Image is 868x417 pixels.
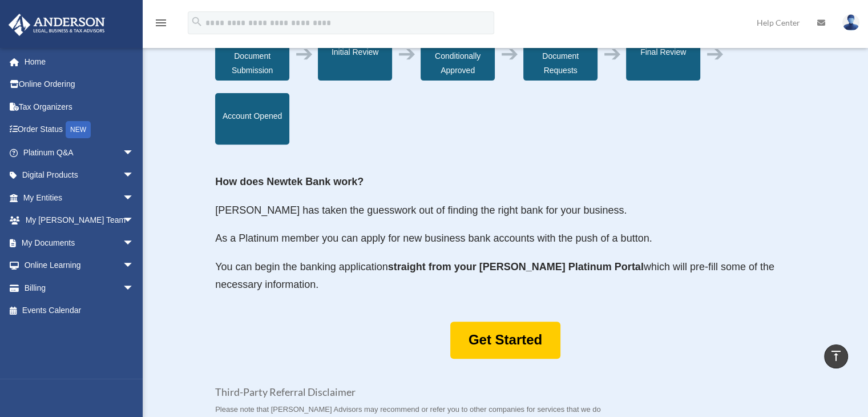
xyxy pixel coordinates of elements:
[215,29,289,81] div: Apply & Document Submission
[8,141,151,164] a: Platinum Q&Aarrow_drop_down
[318,29,392,81] div: Initial Review
[829,349,843,363] i: vertical_align_top
[123,276,146,300] span: arrow_drop_down
[154,20,168,30] a: menu
[8,299,151,322] a: Events Calendar
[123,209,146,232] span: arrow_drop_down
[191,15,203,28] i: search
[500,47,519,61] div: ➔
[8,164,151,187] a: Digital Productsarrow_drop_down
[8,73,151,96] a: Online Ordering
[154,16,168,30] i: menu
[8,186,151,209] a: My Entitiesarrow_drop_down
[215,176,364,187] strong: How does Newtek Bank work?
[603,47,621,61] div: ➔
[295,47,313,61] div: ➔
[842,14,859,31] img: User Pic
[706,47,724,61] div: ➔
[123,164,146,187] span: arrow_drop_down
[123,254,146,278] span: arrow_drop_down
[8,231,151,254] a: My Documentsarrow_drop_down
[123,186,146,210] span: arrow_drop_down
[8,254,151,277] a: Online Learningarrow_drop_down
[123,231,146,255] span: arrow_drop_down
[421,29,495,81] div: Account Conditionally Approved
[5,14,108,36] img: Anderson Advisors Platinum Portal
[215,230,796,258] p: As a Platinum member you can apply for new business bank accounts with the push of a button.
[8,118,151,142] a: Order StatusNEW
[8,50,151,73] a: Home
[398,47,416,61] div: ➔
[450,322,560,359] a: Get Started
[66,121,91,138] div: NEW
[523,29,597,81] div: Additional Document Requests
[123,141,146,165] span: arrow_drop_down
[215,387,604,403] h3: Third-Party Referral Disclaimer
[215,93,289,145] div: Account Opened
[626,29,700,81] div: Final Review
[8,276,151,299] a: Billingarrow_drop_down
[8,209,151,232] a: My [PERSON_NAME] Teamarrow_drop_down
[824,344,848,368] a: vertical_align_top
[8,95,151,118] a: Tax Organizers
[215,202,796,230] p: [PERSON_NAME] has taken the guesswork out of finding the right bank for your business.
[388,261,644,272] strong: straight from your [PERSON_NAME] Platinum Portal
[215,258,796,294] p: You can begin the banking application which will pre-fill some of the necessary information.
